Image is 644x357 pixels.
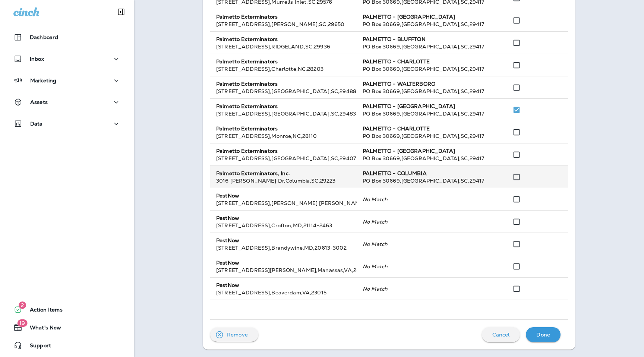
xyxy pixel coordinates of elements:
[30,99,48,105] p: Assets
[363,36,426,42] strong: PALMETTO - BLUFFTON
[216,13,278,20] strong: Palmetto Exterminators
[492,332,510,338] p: Cancel
[536,332,550,338] p: Done
[216,199,351,207] div: [STREET_ADDRESS] , [PERSON_NAME] [PERSON_NAME] , MD , 21117
[216,58,278,65] strong: Palmetto Exterminators
[363,103,455,110] strong: PALMETTO - [GEOGRAPHIC_DATA]
[363,58,430,65] strong: PALMETTO - CHARLOTTE
[216,222,351,229] div: [STREET_ADDRESS] , Crofton , MD , 21114-2463
[526,327,561,342] button: Done
[216,103,278,110] strong: Palmetto Exterminators
[216,110,351,117] div: [STREET_ADDRESS] , [GEOGRAPHIC_DATA] , SC , 29483
[216,289,351,296] div: [STREET_ADDRESS] , Beaverdam , VA , 23015
[30,56,44,62] p: Inbox
[216,20,351,28] div: [STREET_ADDRESS] , [PERSON_NAME] , SC , 29650
[227,332,248,338] p: Remove
[30,34,58,40] p: Dashboard
[22,325,61,334] span: What's New
[363,110,497,117] div: PO Box 30669 , [GEOGRAPHIC_DATA] , SC , 29417
[216,148,278,154] strong: Palmetto Exterminators
[482,327,520,342] button: Cancel
[216,237,239,244] strong: PestNow
[363,88,497,95] div: PO Box 30669 , [GEOGRAPHIC_DATA] , SC , 29417
[363,177,497,184] div: PO Box 30669 , [GEOGRAPHIC_DATA] , SC , 29417
[216,192,239,199] strong: PestNow
[216,36,278,42] strong: Palmetto Exterminators
[216,259,239,266] strong: PestNow
[216,125,278,132] strong: Palmetto Exterminators
[216,177,351,184] div: 3016 [PERSON_NAME] Dr , Columbia , SC , 29223
[363,241,388,247] i: No Match
[216,244,351,252] div: [STREET_ADDRESS] , Brandywine , MD , 20613-3002
[363,13,455,20] strong: PALMETTO - [GEOGRAPHIC_DATA]
[363,155,497,162] div: PO Box 30669 , [GEOGRAPHIC_DATA] , SC , 29417
[363,263,388,270] i: No Match
[17,319,27,327] span: 19
[7,302,127,317] button: 2Action Items
[216,80,278,87] strong: Palmetto Exterminators
[363,285,388,292] i: No Match
[30,121,43,127] p: Data
[363,20,497,28] div: PO Box 30669 , [GEOGRAPHIC_DATA] , SC , 29417
[363,218,388,225] i: No Match
[7,320,127,335] button: 19What's New
[216,155,351,162] div: [STREET_ADDRESS] , [GEOGRAPHIC_DATA] , SC , 29407
[22,307,63,316] span: Action Items
[30,78,56,83] p: Marketing
[363,43,497,50] div: PO Box 30669 , [GEOGRAPHIC_DATA] , SC , 29417
[363,80,435,87] strong: PALMETTO - WALTERBORO
[216,132,351,140] div: [STREET_ADDRESS] , Monroe , NC , 28110
[216,65,351,73] div: [STREET_ADDRESS] , Charlotte , NC , 28203
[216,43,351,50] div: [STREET_ADDRESS] , RIDGELAND , SC , 29936
[210,328,258,342] button: Remove
[7,116,127,131] button: Data
[22,342,51,351] span: Support
[363,132,497,140] div: PO Box 30669 , [GEOGRAPHIC_DATA] , SC , 29417
[216,170,290,177] strong: Palmetto Exterminators, Inc.
[216,266,351,274] div: [STREET_ADDRESS][PERSON_NAME] , Manassas , VA , 20109
[7,30,127,45] button: Dashboard
[363,125,430,132] strong: PALMETTO - CHARLOTTE
[7,338,127,353] button: Support
[111,4,132,19] button: Collapse Sidebar
[363,65,497,73] div: PO Box 30669 , [GEOGRAPHIC_DATA] , SC , 29417
[363,148,455,154] strong: PALMETTO - [GEOGRAPHIC_DATA]
[216,88,351,95] div: [STREET_ADDRESS] , [GEOGRAPHIC_DATA] , SC , 29488
[7,51,127,66] button: Inbox
[7,73,127,88] button: Marketing
[19,301,26,309] span: 2
[363,196,388,203] i: No Match
[216,282,239,288] strong: PestNow
[363,170,427,177] strong: PALMETTO - COLUMBIA
[7,95,127,110] button: Assets
[216,215,239,221] strong: PestNow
